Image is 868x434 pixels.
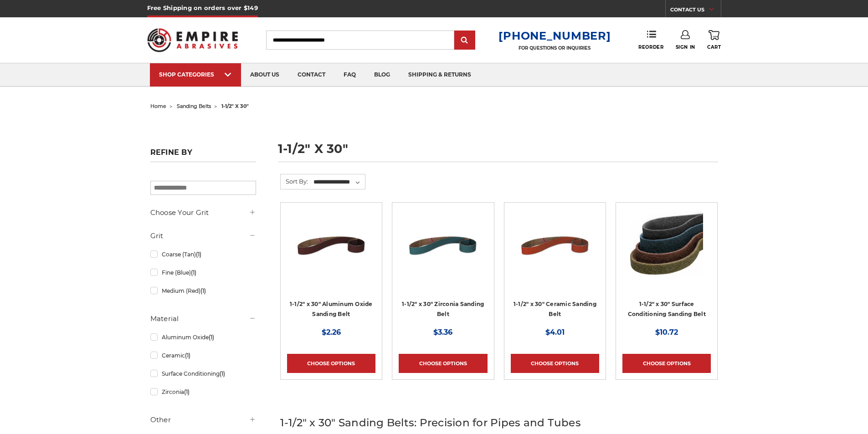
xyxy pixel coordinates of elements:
[150,103,166,109] a: home
[196,251,201,258] span: (1)
[200,287,206,294] span: (1)
[399,354,487,373] a: Choose Options
[399,63,480,87] a: shipping & returns
[278,143,718,162] h1: 1-1/2" x 30"
[670,5,721,17] a: CONTACT US
[177,103,211,109] a: sanding belts
[295,209,368,282] img: 1-1/2" x 30" Sanding Belt - Aluminum Oxide
[288,63,334,87] a: contact
[334,63,365,87] a: faq
[150,329,256,345] a: Aluminum Oxide
[150,207,256,218] h5: Choose Your Grit
[184,388,190,395] span: (1)
[628,301,706,318] a: 1-1/2" x 30" Surface Conditioning Sanding Belt
[185,352,190,359] span: (1)
[287,354,375,373] a: Choose Options
[150,313,256,324] h5: Material
[312,175,365,189] select: Sort By:
[241,63,288,87] a: about us
[406,209,479,282] img: 1-1/2" x 30" Sanding Belt - Zirconia
[630,209,703,282] img: 1.5"x30" Surface Conditioning Sanding Belts
[150,384,256,400] a: Zirconia
[511,354,599,373] a: Choose Options
[638,44,663,50] span: Reorder
[655,328,678,337] span: $10.72
[638,30,663,50] a: Reorder
[150,246,256,262] a: Coarse (Tan)
[150,347,256,363] a: Ceramic
[150,414,256,425] h5: Other
[150,265,256,281] a: Fine (Blue)
[707,30,721,50] a: Cart
[519,209,591,282] img: 1-1/2" x 30" Sanding Belt - Ceramic
[147,22,238,58] img: Empire Abrasives
[498,45,611,51] p: FOR QUESTIONS OR INQUIRIES
[221,103,249,109] span: 1-1/2" x 30"
[622,209,711,297] a: 1.5"x30" Surface Conditioning Sanding Belts
[150,366,256,382] a: Surface Conditioning
[290,301,373,318] a: 1-1/2" x 30" Aluminum Oxide Sanding Belt
[399,209,487,297] a: 1-1/2" x 30" Sanding Belt - Zirconia
[511,209,599,297] a: 1-1/2" x 30" Sanding Belt - Ceramic
[676,44,695,50] span: Sign In
[707,44,721,50] span: Cart
[365,63,399,87] a: blog
[622,354,711,373] a: Choose Options
[433,328,452,337] span: $3.36
[498,29,611,42] a: [PHONE_NUMBER]
[280,415,718,431] h2: 1-1/2" x 30" Sanding Belts: Precision for Pipes and Tubes
[191,269,196,276] span: (1)
[322,328,341,337] span: $2.26
[281,174,308,188] label: Sort By:
[456,31,474,50] input: Submit
[514,301,596,318] a: 1-1/2" x 30" Ceramic Sanding Belt
[402,301,484,318] a: 1-1/2" x 30" Zirconia Sanding Belt
[545,328,565,337] span: $4.01
[150,148,256,162] h5: Refine by
[209,334,214,341] span: (1)
[159,71,232,78] div: SHOP CATEGORIES
[220,370,225,377] span: (1)
[150,283,256,299] a: Medium (Red)
[150,230,256,241] h5: Grit
[287,209,375,297] a: 1-1/2" x 30" Sanding Belt - Aluminum Oxide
